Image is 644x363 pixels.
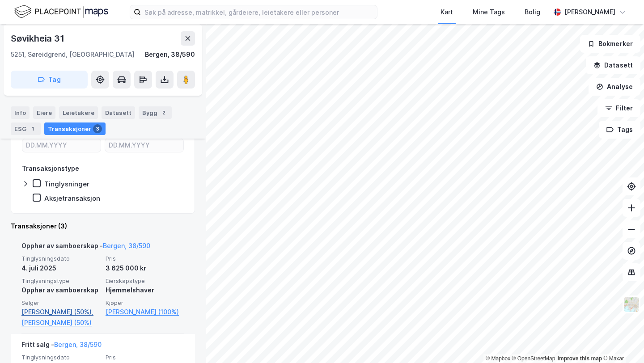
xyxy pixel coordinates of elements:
span: Selger [21,299,100,307]
span: Tinglysningsdato [21,354,100,361]
span: Eierskapstype [106,277,184,285]
a: Bergen, 38/590 [54,341,102,348]
div: Bergen, 38/590 [145,49,195,60]
div: Opphør av samboerskap - [21,241,150,255]
div: 1 [28,124,37,133]
div: Bolig [525,7,540,17]
button: Bokmerker [580,35,640,53]
div: Eiere [33,106,55,119]
div: ESG [11,122,41,135]
a: OpenStreetMap [512,355,555,362]
button: Analyse [589,78,640,96]
span: Tinglysningsdato [21,255,100,262]
span: Pris [106,354,184,361]
span: Kjøper [106,299,184,307]
div: Leietakere [59,106,98,119]
div: 2 [159,108,168,117]
div: Transaksjonstype [22,163,79,174]
a: [PERSON_NAME] (50%), [21,307,100,317]
div: Transaksjoner [44,122,106,135]
input: Søk på adresse, matrikkel, gårdeiere, leietakere eller personer [141,5,377,19]
div: Kart [441,7,453,17]
img: logo.f888ab2527a4732fd821a326f86c7f29.svg [14,4,108,20]
div: Info [11,106,30,119]
div: Fritt salg - [21,339,102,354]
div: Opphør av samboerskap [21,285,100,295]
span: Tinglysningstype [21,277,100,285]
div: 3 625 000 kr [106,263,184,274]
div: Kontrollprogram for chat [599,320,644,363]
div: 5251, Søreidgrend, [GEOGRAPHIC_DATA] [11,49,135,60]
div: Transaksjoner (3) [11,221,195,232]
span: Pris [106,255,184,262]
input: DD.MM.YYYY [105,139,183,152]
div: Aksjetransaksjon [44,194,100,203]
div: Bygg [139,106,172,119]
div: Søvikheia 31 [11,31,66,46]
div: 3 [93,124,102,133]
a: [PERSON_NAME] (100%) [106,307,184,317]
div: Tinglysninger [44,180,89,188]
button: Filter [597,99,640,117]
img: Z [623,296,640,313]
iframe: Chat Widget [599,320,644,363]
div: Mine Tags [473,7,505,17]
a: Improve this map [558,355,602,362]
div: [PERSON_NAME] [564,7,615,17]
button: Tag [11,71,88,89]
div: Datasett [102,106,135,119]
button: Datasett [586,56,640,74]
div: 4. juli 2025 [21,263,100,274]
a: Bergen, 38/590 [103,242,150,249]
div: Hjemmelshaver [106,285,184,295]
button: Tags [599,121,640,139]
input: DD.MM.YYYY [22,139,101,152]
a: [PERSON_NAME] (50%) [21,317,100,328]
a: Mapbox [486,355,510,362]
